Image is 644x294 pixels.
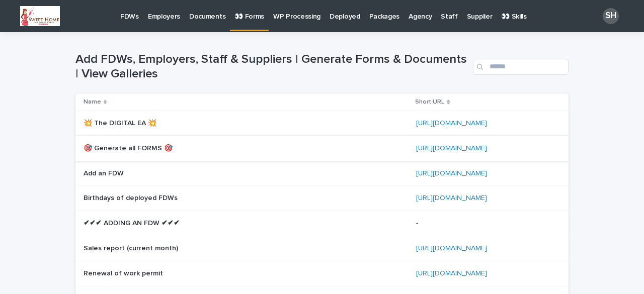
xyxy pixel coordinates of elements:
a: [URL][DOMAIN_NAME] [416,245,487,252]
p: ✔✔✔ ADDING AN FDW ✔✔✔ [84,217,182,228]
p: Sales report (current month) [84,242,180,253]
input: Search [473,59,569,75]
p: 🎯 Generate all FORMS 🎯 [84,142,175,153]
tr: Sales report (current month)Sales report (current month) [URL][DOMAIN_NAME] [75,236,569,261]
a: [URL][DOMAIN_NAME] [416,170,487,177]
a: [URL][DOMAIN_NAME] [416,194,487,202]
p: - [416,217,420,228]
p: Add an FDW [84,167,126,178]
p: Birthdays of deployed FDWs [84,192,180,203]
p: 💥 The DIGITAL EA 💥 [84,117,158,128]
tr: 💥 The DIGITAL EA 💥💥 The DIGITAL EA 💥 [URL][DOMAIN_NAME] [75,111,569,136]
p: Renewal of work permit [84,267,165,278]
tr: 🎯 Generate all FORMS 🎯🎯 Generate all FORMS 🎯 [URL][DOMAIN_NAME] [75,136,569,161]
a: [URL][DOMAIN_NAME] [416,145,487,152]
tr: ✔✔✔ ADDING AN FDW ✔✔✔✔✔✔ ADDING AN FDW ✔✔✔ -- [75,211,569,236]
p: Name [84,96,101,108]
div: SH [603,8,619,24]
h1: Add FDWs, Employers, Staff & Suppliers | Generate Forms & Documents | View Galleries [75,52,469,81]
p: Short URL [415,96,444,108]
img: A3Kkov1CvH3KKm4xgqYEcnbvGb_aC6UJ8AErhBSygWo [20,6,60,26]
a: [URL][DOMAIN_NAME] [416,270,487,277]
tr: Renewal of work permitRenewal of work permit [URL][DOMAIN_NAME] [75,261,569,286]
tr: Birthdays of deployed FDWsBirthdays of deployed FDWs [URL][DOMAIN_NAME] [75,186,569,211]
tr: Add an FDWAdd an FDW [URL][DOMAIN_NAME] [75,161,569,186]
a: [URL][DOMAIN_NAME] [416,120,487,127]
